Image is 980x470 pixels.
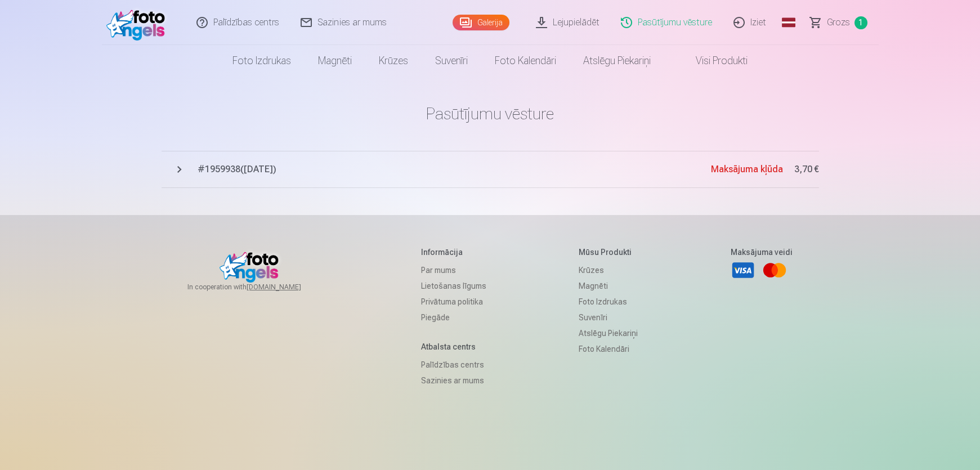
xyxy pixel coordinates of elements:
a: Krūzes [579,262,638,278]
a: [DOMAIN_NAME] [247,283,328,292]
a: Piegāde [421,310,486,325]
span: 3,70 € [794,163,819,176]
a: Krūzes [365,45,422,77]
a: Foto kalendāri [579,341,638,357]
button: #1959938([DATE])Maksājuma kļūda3,70 € [162,151,819,188]
a: Magnēti [305,45,365,77]
h1: Pasūtījumu vēsture [162,104,819,124]
a: Sazinies ar mums [421,373,486,388]
a: Mastercard [762,258,787,283]
span: In cooperation with [187,283,328,292]
a: Privātuma politika [421,294,486,310]
h5: Mūsu produkti [579,247,638,258]
a: Galerija [453,15,509,30]
span: Maksājuma kļūda [711,164,783,174]
a: Par mums [421,262,486,278]
a: Suvenīri [579,310,638,325]
a: Lietošanas līgums [421,278,486,294]
h5: Informācija [421,247,486,258]
a: Suvenīri [422,45,481,77]
a: Visa [731,258,755,283]
span: # 1959938 ( [DATE] ) [198,163,711,176]
h5: Maksājuma veidi [731,247,793,258]
h5: Atbalsta centrs [421,341,486,352]
a: Foto kalendāri [481,45,570,77]
span: Grozs [827,16,850,29]
a: Atslēgu piekariņi [570,45,664,77]
span: 1 [854,16,867,29]
a: Magnēti [579,278,638,294]
a: Foto izdrukas [219,45,305,77]
a: Foto izdrukas [579,294,638,310]
a: Atslēgu piekariņi [579,325,638,341]
a: Palīdzības centrs [421,357,486,373]
a: Visi produkti [664,45,761,77]
img: /fa3 [106,5,171,41]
